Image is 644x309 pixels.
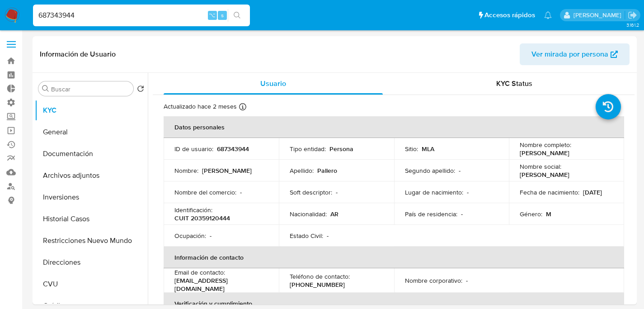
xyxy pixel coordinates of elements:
[174,206,212,214] p: Identificación :
[240,188,242,196] p: -
[35,186,148,208] button: Inversiones
[496,78,532,89] span: KYC Status
[405,188,463,196] p: Lugar de nacimiento :
[290,280,345,289] p: [PHONE_NUMBER]
[290,232,323,240] p: Estado Civil :
[174,145,213,153] p: ID de usuario :
[35,100,148,121] button: KYC
[35,230,148,252] button: Restricciones Nuevo Mundo
[544,11,552,19] a: Notificaciones
[290,188,332,196] p: Soft descriptor :
[336,188,338,196] p: -
[290,210,327,218] p: Nacionalidad :
[228,9,246,22] button: search-icon
[164,116,624,138] th: Datos personales
[520,43,630,65] button: Ver mirada por persona
[317,166,337,175] p: Pallero
[290,145,326,153] p: Tipo entidad :
[164,102,237,111] p: Actualizado hace 2 meses
[42,85,49,92] button: Buscar
[466,276,468,285] p: -
[520,210,542,218] p: Género :
[531,43,608,65] span: Ver mirada por persona
[405,145,418,153] p: Sitio :
[35,208,148,230] button: Historial Casos
[221,11,224,19] span: s
[290,166,314,175] p: Apellido :
[174,214,230,222] p: CUIT 20359120444
[35,143,148,165] button: Documentación
[520,171,569,179] p: [PERSON_NAME]
[520,149,569,157] p: [PERSON_NAME]
[422,145,434,153] p: MLA
[35,165,148,186] button: Archivos adjuntos
[330,210,338,218] p: AR
[210,232,212,240] p: -
[33,10,250,21] input: Buscar usuario o caso...
[217,145,249,153] p: 687343944
[202,166,252,175] p: [PERSON_NAME]
[573,11,625,19] p: facundo.marin@mercadolibre.com
[583,188,602,196] p: [DATE]
[35,273,148,295] button: CVU
[628,10,637,20] a: Salir
[405,276,462,285] p: Nombre corporativo :
[520,162,561,171] p: Nombre social :
[174,232,206,240] p: Ocupación :
[520,141,571,149] p: Nombre completo :
[174,276,264,293] p: [EMAIL_ADDRESS][DOMAIN_NAME]
[174,166,198,175] p: Nombre :
[405,166,455,175] p: Segundo apellido :
[174,268,225,276] p: Email de contacto :
[459,166,461,175] p: -
[467,188,469,196] p: -
[51,85,130,93] input: Buscar
[35,121,148,143] button: General
[174,188,236,196] p: Nombre del comercio :
[520,188,579,196] p: Fecha de nacimiento :
[329,145,353,153] p: Persona
[137,85,144,95] button: Volver al orden por defecto
[164,247,624,268] th: Información de contacto
[40,50,116,59] h1: Información de Usuario
[546,210,551,218] p: M
[209,11,216,19] span: ⌥
[461,210,463,218] p: -
[290,272,350,280] p: Teléfono de contacto :
[405,210,457,218] p: País de residencia :
[260,78,286,89] span: Usuario
[327,232,329,240] p: -
[484,10,535,20] span: Accesos rápidos
[35,252,148,273] button: Direcciones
